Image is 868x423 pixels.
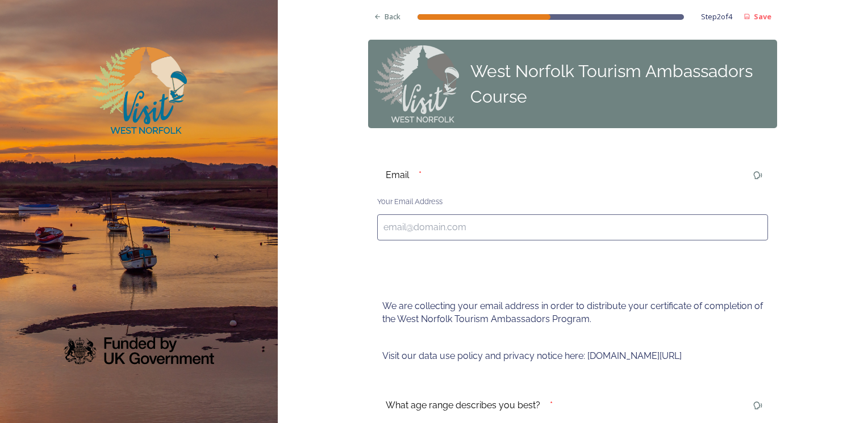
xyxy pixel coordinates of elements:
input: email@domain.com [377,214,768,240]
div: What age range describes you best? [377,392,549,419]
p: We are collecting your email address in order to distribute your certificate of completion of the... [382,300,763,325]
span: Step 2 of 4 [701,11,732,22]
span: Back [385,11,400,22]
div: Email [377,162,418,189]
span: Your Email Address [377,197,443,206]
p: Visit our data use policy and privacy notice here: [DOMAIN_NAME][URL] [382,350,763,363]
img: Step-0_VWN_Logo_for_Panel%20on%20all%20steps.png [374,45,459,122]
strong: Save [754,11,771,22]
div: West Norfolk Tourism Ambassadors Course [470,58,771,109]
